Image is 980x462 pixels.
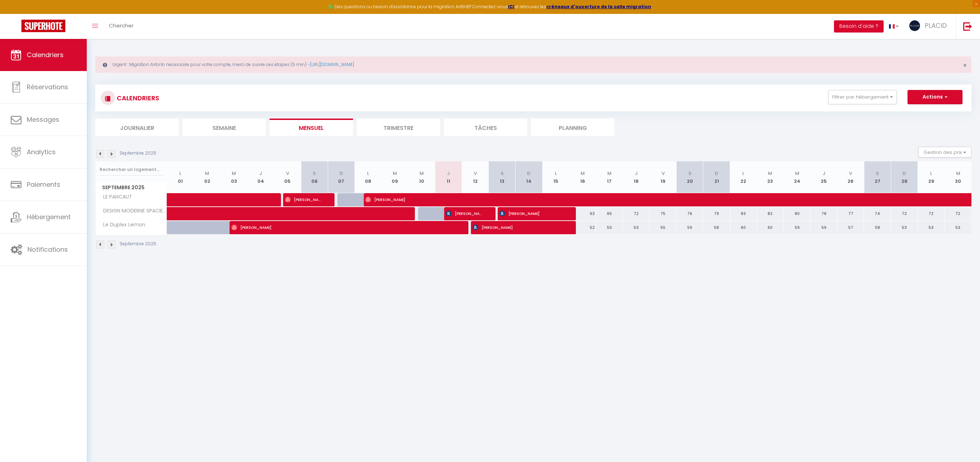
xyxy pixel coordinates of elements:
[757,161,784,193] th: 23
[823,170,825,177] abbr: J
[179,170,181,177] abbr: L
[27,115,59,124] span: Messages
[623,161,649,193] th: 18
[688,170,692,177] abbr: S
[247,161,274,193] th: 04
[918,161,945,193] th: 29
[27,82,68,91] span: Réservations
[167,161,194,193] th: 01
[569,221,596,234] div: 52
[232,170,236,177] abbr: M
[569,207,596,220] div: 63
[100,163,163,176] input: Rechercher un logement...
[109,22,134,29] span: Chercher
[462,161,489,193] th: 12
[677,161,703,193] th: 20
[393,170,397,177] abbr: M
[381,161,408,193] th: 09
[97,207,168,215] span: DESIGN MODERNE SPACIEUX
[120,150,156,157] p: Septembre 2025
[474,170,477,177] abbr: V
[864,207,891,220] div: 74
[328,161,355,193] th: 07
[231,221,454,234] span: [PERSON_NAME]
[930,170,932,177] abbr: L
[581,170,585,177] abbr: M
[96,182,167,193] span: Septembre 2025
[757,221,784,234] div: 60
[742,170,744,177] abbr: L
[837,207,864,220] div: 77
[473,221,562,234] span: [PERSON_NAME]
[27,245,68,254] span: Notifications
[730,161,757,193] th: 22
[607,170,612,177] abbr: M
[918,221,945,234] div: 53
[891,207,918,220] div: 72
[623,221,649,234] div: 53
[555,170,557,177] abbr: L
[730,207,757,220] div: 83
[963,61,967,70] span: ×
[120,241,156,247] p: Septembre 2025
[918,147,971,157] button: Gestion des prix
[864,161,891,193] th: 27
[768,170,772,177] abbr: M
[221,161,247,193] th: 03
[810,161,837,193] th: 25
[95,119,179,136] li: Journalier
[677,207,703,220] div: 76
[115,90,159,106] h3: CALENDRIERS
[864,221,891,234] div: 58
[623,207,649,220] div: 72
[703,161,730,193] th: 21
[649,207,676,220] div: 75
[909,20,920,31] img: ...
[635,170,638,177] abbr: J
[21,20,65,32] img: Super Booking
[301,161,328,193] th: 06
[596,221,623,234] div: 50
[489,161,516,193] th: 13
[876,170,879,177] abbr: S
[270,119,353,136] li: Mensuel
[95,56,971,73] div: Urgent : Migration Airbnb nécessaire pour votre compte, merci de suivre ces étapes (5 min) -
[340,170,343,177] abbr: D
[286,170,289,177] abbr: V
[97,221,147,229] span: Le Duplex Lemon
[531,119,614,136] li: Planning
[925,21,947,30] span: PLACID
[963,62,967,69] button: Close
[542,161,569,193] th: 15
[27,180,60,189] span: Paiements
[357,119,440,136] li: Trimestre
[365,193,891,206] span: [PERSON_NAME]
[313,170,316,177] abbr: S
[810,221,837,234] div: 59
[703,221,730,234] div: 58
[849,170,852,177] abbr: V
[963,22,972,31] img: logout
[546,4,651,10] a: créneaux d'ouverture de la salle migration
[527,170,531,177] abbr: D
[730,221,757,234] div: 60
[596,207,623,220] div: 65
[945,161,971,193] th: 30
[446,207,482,220] span: [PERSON_NAME]
[956,170,960,177] abbr: M
[97,193,134,201] span: LE PANCAUT
[891,161,918,193] th: 28
[784,161,810,193] th: 24
[508,4,514,10] a: ICI
[834,20,884,32] button: Besoin d'aide ?
[569,161,596,193] th: 16
[757,207,784,220] div: 82
[285,193,321,206] span: [PERSON_NAME]
[795,170,799,177] abbr: M
[194,161,221,193] th: 02
[499,207,562,220] span: [PERSON_NAME]
[596,161,623,193] th: 17
[274,161,301,193] th: 05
